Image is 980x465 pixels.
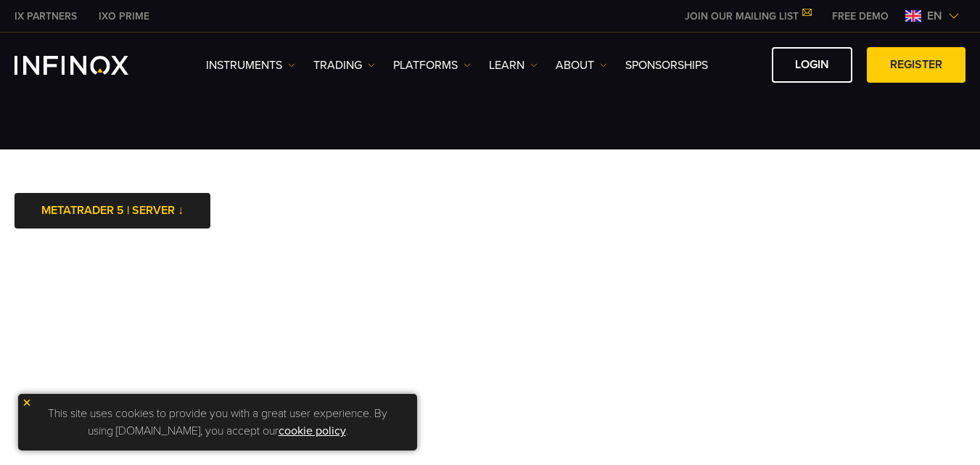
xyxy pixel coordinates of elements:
[921,7,948,25] span: en
[88,9,160,24] a: INFINOX
[393,57,471,74] a: PLATFORMS
[22,398,32,408] img: yellow close icon
[867,47,965,83] a: REGISTER
[15,193,210,229] a: METATRADER 5 | SERVER ↓
[25,401,410,443] p: This site uses cookies to provide you with a great user experience. By using [DOMAIN_NAME], you a...
[674,10,821,22] a: JOIN OUR MAILING LIST
[821,9,899,24] a: INFINOX MENU
[556,57,607,74] a: ABOUT
[625,57,708,74] a: SPONSORSHIPS
[772,47,852,83] a: LOGIN
[279,424,346,438] a: cookie policy
[4,9,88,24] a: INFINOX
[313,57,375,74] a: TRADING
[489,57,538,74] a: Learn
[206,57,295,74] a: Instruments
[15,56,162,75] a: INFINOX Logo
